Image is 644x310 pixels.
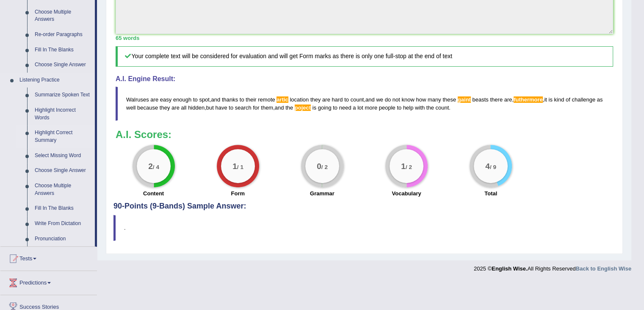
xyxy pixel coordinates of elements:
label: Total [484,189,497,197]
a: Highlight Correct Summary [31,125,95,148]
span: as [597,96,603,103]
span: Possible spelling mistake found. (did you mean: furthermore) [514,96,543,103]
blockquote: , , , , , , . [116,87,613,121]
span: how [416,96,426,103]
span: is [312,104,316,111]
span: Possible spelling mistake found. (did you mean: gain) [458,96,471,103]
a: Pronunciation [31,231,95,247]
small: / 4 [152,163,159,170]
span: the [285,104,293,111]
span: easy [160,96,171,103]
label: Grammar [310,189,334,197]
span: it [544,96,547,103]
span: hard [332,96,343,103]
span: their [246,96,256,103]
span: with [415,104,425,111]
small: / 1 [237,163,243,170]
span: Possible spelling mistake found. (did you mean: project) [295,104,311,111]
span: more [365,104,377,111]
small: / 2 [321,163,328,170]
span: and [365,96,375,103]
a: Listening Practice [16,73,95,88]
a: Select Missing Word [31,148,95,163]
span: and [275,104,284,111]
span: spot [199,96,210,103]
span: enough [173,96,191,103]
span: help [403,104,414,111]
small: / 2 [406,163,412,170]
a: Highlight Incorrect Words [31,103,95,125]
span: hidden [188,104,205,111]
a: Fill In The Blanks [31,42,95,58]
span: going [318,104,332,111]
span: people [379,104,395,111]
label: Vocabulary [392,189,421,197]
span: count [435,104,449,111]
a: Choose Single Answer [31,57,95,73]
a: Summarize Spoken Text [31,87,95,103]
span: there [490,96,503,103]
span: to [344,96,349,103]
a: Re-order Paragraphs [31,27,95,42]
span: are [150,96,158,103]
blockquote: . [113,215,615,241]
span: these [442,96,456,103]
a: Choose Multiple Answers [31,178,95,201]
span: do [385,96,391,103]
span: count [351,96,364,103]
span: Possible spelling mistake found. (did you mean: Arctic) [276,96,288,103]
span: we [376,96,383,103]
span: Walruses [126,96,149,103]
span: beasts [472,96,488,103]
div: 2025 © All Rights Reserved [474,260,631,273]
span: to [397,104,401,111]
span: and [211,96,221,103]
span: need [339,104,351,111]
big: 1 [232,161,237,171]
span: are [322,96,330,103]
span: remote [258,96,275,103]
span: know [401,96,414,103]
span: they [310,96,321,103]
span: to [333,104,337,111]
span: is [548,96,552,103]
label: Content [143,189,164,197]
h4: A.I. Engine Result: [116,75,613,83]
big: 1 [401,161,406,171]
b: A.I. Scores: [116,129,171,140]
span: to [193,96,198,103]
big: 2 [148,161,153,171]
span: they [160,104,170,111]
a: Choose Multiple Answers [31,5,95,27]
span: are [504,96,512,103]
span: lot [357,104,363,111]
a: Predictions [0,271,97,292]
span: well [126,104,135,111]
span: location [290,96,309,103]
div: 65 words [116,34,613,42]
span: not [392,96,400,103]
span: thanks [222,96,238,103]
span: to [229,104,233,111]
span: many [428,96,441,103]
a: Write From Dictation [31,216,95,231]
span: the [426,104,434,111]
span: for [253,104,259,111]
span: search [235,104,252,111]
span: because [137,104,158,111]
span: a [353,104,356,111]
a: Back to English Wise [576,265,631,272]
span: them [261,104,273,111]
label: Form [231,189,245,197]
a: Fill In The Blanks [31,201,95,216]
span: are [171,104,180,111]
span: challenge [572,96,595,103]
small: / 9 [490,163,496,170]
strong: English Wise. [492,265,527,272]
span: all [181,104,186,111]
a: Choose Single Answer [31,163,95,178]
big: 4 [485,161,490,171]
h5: Your complete text will be considered for evaluation and will get Form marks as there is only one... [116,46,613,66]
span: to [240,96,244,103]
